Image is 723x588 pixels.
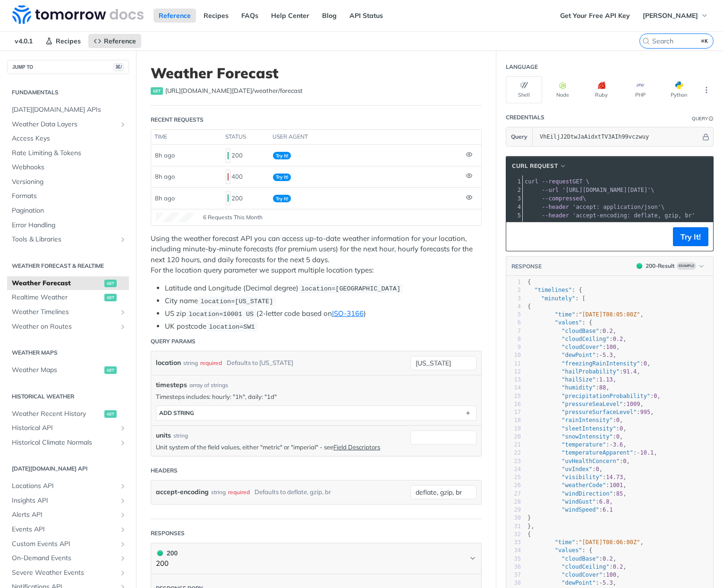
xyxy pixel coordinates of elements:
[119,540,127,548] button: Show subpages for Custom Events API
[702,86,711,94] svg: More ellipsis
[209,323,255,331] span: location=SW1
[203,213,263,222] span: 6 Requests This Month
[7,290,129,305] a: Realtime Weatherget
[165,283,482,294] li: Latitude and Longitude (Decimal degree)
[699,83,714,97] button: More Languages
[561,376,595,383] span: "hailSize"
[506,295,521,303] div: 3
[506,425,521,433] div: 19
[165,308,482,319] li: US zip (2-letter code based on )
[151,466,178,475] div: Headers
[119,121,127,128] button: Show subpages for Weather Data Layers
[506,343,521,351] div: 9
[159,409,194,416] div: ADD string
[12,163,127,172] span: Webhooks
[527,311,644,318] span: : ,
[542,187,559,193] span: --url
[613,441,623,448] span: 3.6
[506,76,542,103] button: Shell
[527,441,627,448] span: : ,
[701,132,711,141] button: Hide
[119,323,127,331] button: Show subpages for Weather on Routes
[12,293,102,302] span: Realtime Weather
[7,218,129,232] a: Error Handling
[506,441,521,449] div: 21
[561,466,592,472] span: "uvIndex"
[613,336,623,342] span: 0.2
[12,554,117,563] span: On-Demand Events
[119,555,127,562] button: Show subpages for On-Demand Events
[561,352,595,358] span: "dewPoint"
[561,449,633,456] span: "temperatureApparent"
[151,233,482,276] p: Using the weather forecast API you can access up-to-date weather information for your location, i...
[506,211,522,220] div: 5
[7,436,129,450] a: Historical Climate NormalsShow subpages for Historical Climate Normals
[119,424,127,432] button: Show subpages for Historical API
[527,498,613,505] span: : ,
[506,392,521,400] div: 15
[198,8,234,23] a: Recipes
[561,409,637,415] span: "pressureSurfaceLevel"
[188,311,254,318] span: location=10001 US
[12,568,117,578] span: Severe Weather Events
[527,279,531,285] span: {
[561,417,612,423] span: "rainIntensity"
[165,321,482,332] li: UK postcode
[599,384,606,391] span: 88
[200,356,222,370] div: required
[506,311,521,319] div: 5
[7,60,129,74] button: JUMP TO⌘/
[7,348,129,357] h2: Weather Maps
[555,311,575,318] span: "time"
[561,393,650,399] span: "precipitationProbability"
[12,307,117,317] span: Weather Timelines
[599,498,610,505] span: 6.8
[7,175,129,189] a: Versioning
[661,76,697,103] button: Python
[599,352,603,358] span: -
[506,286,521,294] div: 2
[119,569,127,577] button: Show subpages for Severe Weather Events
[527,425,627,432] span: : ,
[273,195,291,202] span: Try It!
[561,498,595,505] span: "windGust"
[603,352,613,358] span: 5.3
[12,149,127,158] span: Rate Limiting & Tokens
[511,230,524,244] button: Copy to clipboard
[12,409,102,419] span: Weather Recent History
[616,490,623,497] span: 85
[542,195,583,202] span: --compressed
[527,376,616,383] span: : ,
[7,88,129,97] h2: Fundamentals
[7,204,129,218] a: Pagination
[12,105,127,115] span: [DATE][DOMAIN_NAME] APIs
[623,368,637,375] span: 91.4
[156,548,178,558] div: 200
[7,392,129,401] h2: Historical Weather
[506,376,521,384] div: 13
[506,490,521,498] div: 27
[228,194,229,202] span: 200
[7,494,129,508] a: Insights APIShow subpages for Insights API
[236,8,264,23] a: FAQs
[104,294,117,301] span: get
[211,485,226,499] div: string
[12,539,117,549] span: Custom Events API
[534,287,571,293] span: "timelines"
[561,474,603,480] span: "visibility"
[7,522,129,537] a: Events APIShow subpages for Events API
[7,421,129,435] a: Historical APIShow subpages for Historical API
[151,337,196,346] div: Query Params
[7,103,129,117] a: [DATE][DOMAIN_NAME] APIs
[7,566,129,580] a: Severe Weather EventsShow subpages for Severe Weather Events
[627,401,640,407] span: 1009
[506,177,522,186] div: 1
[673,227,708,246] button: Try It!
[692,115,708,122] div: Query
[12,120,117,129] span: Weather Data Layers
[104,37,136,45] span: Reference
[156,431,171,440] label: units
[12,221,127,230] span: Error Handling
[637,449,640,456] span: -
[226,169,265,185] div: 400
